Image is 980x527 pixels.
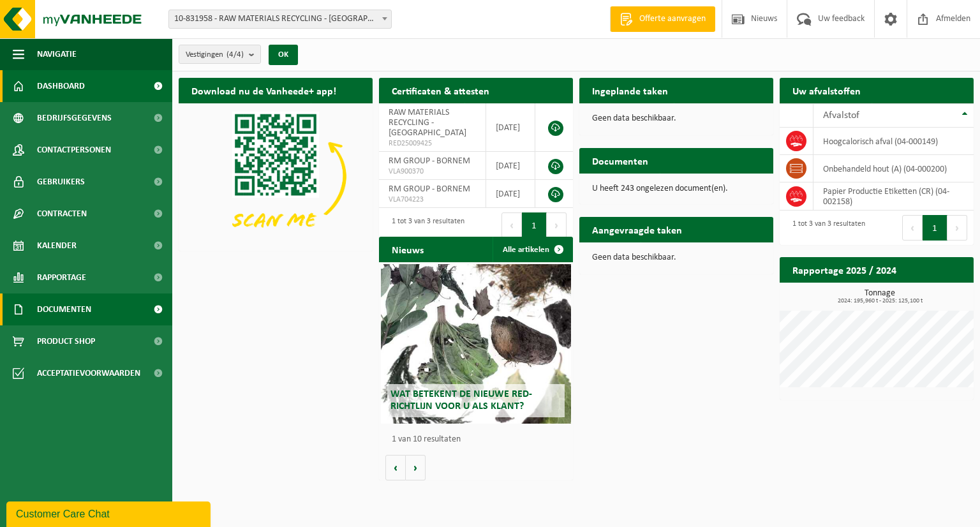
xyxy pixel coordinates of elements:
[37,325,95,357] span: Product Shop
[385,455,406,480] button: Vorige
[522,212,547,238] button: 1
[813,128,974,155] td: hoogcalorisch afval (04-000149)
[947,215,967,241] button: Next
[406,455,426,480] button: Volgende
[37,102,112,134] span: Bedrijfsgegevens
[186,45,244,64] span: Vestigingen
[389,108,466,138] span: RAW MATERIALS RECYCLING - [GEOGRAPHIC_DATA]
[269,45,298,65] button: OK
[636,13,709,26] span: Offerte aanvragen
[813,182,974,211] td: Papier Productie Etiketten (CR) (04-002158)
[37,230,77,262] span: Kalender
[486,180,535,208] td: [DATE]
[389,156,470,166] span: RM GROUP - BORNEM
[579,217,695,242] h2: Aangevraagde taken
[923,215,947,241] button: 1
[37,38,77,70] span: Navigatie
[385,211,464,239] div: 1 tot 3 van 3 resultaten
[37,166,85,198] span: Gebruikers
[786,214,865,242] div: 1 tot 3 van 3 resultaten
[6,499,213,527] iframe: chat widget
[592,253,761,262] p: Geen data beschikbaar.
[392,435,567,444] p: 1 van 10 resultaten
[902,215,923,241] button: Previous
[37,293,91,325] span: Documenten
[389,195,476,205] span: VLA704223
[37,262,86,293] span: Rapportage
[780,257,909,282] h2: Rapportage 2025 / 2024
[389,138,476,149] span: RED25009425
[592,114,761,123] p: Geen data beschikbaar.
[610,6,715,32] a: Offerte aanvragen
[879,282,972,308] a: Bekijk rapportage
[168,10,392,29] span: 10-831958 - RAW MATERIALS RECYCLING - HOBOKEN
[389,184,470,194] span: RM GROUP - BORNEM
[547,212,567,238] button: Next
[226,50,244,59] count: (4/4)
[37,198,87,230] span: Contracten
[493,237,572,262] a: Alle artikelen
[486,152,535,180] td: [DATE]
[179,45,261,64] button: Vestigingen(4/4)
[390,389,532,412] span: Wat betekent de nieuwe RED-richtlijn voor u als klant?
[381,264,571,424] a: Wat betekent de nieuwe RED-richtlijn voor u als klant?
[37,70,85,102] span: Dashboard
[379,78,502,103] h2: Certificaten & attesten
[169,10,391,28] span: 10-831958 - RAW MATERIALS RECYCLING - HOBOKEN
[592,184,761,193] p: U heeft 243 ongelezen document(en).
[579,78,681,103] h2: Ingeplande taken
[486,103,535,152] td: [DATE]
[501,212,522,238] button: Previous
[179,103,373,249] img: Download de VHEPlus App
[813,155,974,182] td: onbehandeld hout (A) (04-000200)
[179,78,349,103] h2: Download nu de Vanheede+ app!
[579,148,661,173] h2: Documenten
[786,298,974,304] span: 2024: 195,960 t - 2025: 125,100 t
[823,110,859,121] span: Afvalstof
[389,167,476,177] span: VLA900370
[786,289,974,304] h3: Tonnage
[780,78,873,103] h2: Uw afvalstoffen
[37,134,111,166] span: Contactpersonen
[379,237,436,262] h2: Nieuws
[37,357,140,389] span: Acceptatievoorwaarden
